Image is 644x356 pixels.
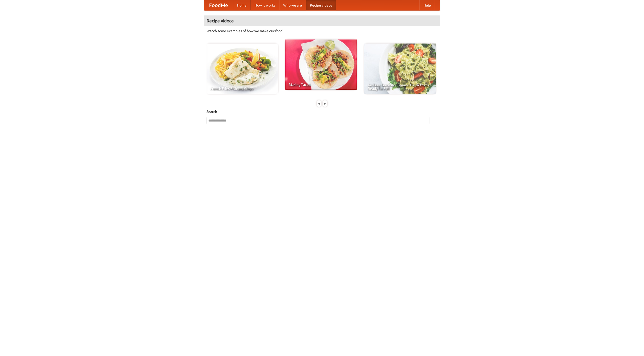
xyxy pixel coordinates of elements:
[233,0,251,10] a: Home
[210,87,274,90] span: French Fries Fish and Chips
[306,0,336,10] a: Recipe videos
[251,0,279,10] a: How it works
[204,0,233,10] a: FoodMe
[317,100,321,107] div: «
[204,16,440,26] h4: Recipe videos
[279,0,306,10] a: Who we are
[207,44,278,94] a: French Fries Fish and Chips
[207,28,437,33] p: Watch some examples of how we make our food!
[364,44,436,94] a: An Easy, Summery Tomato Pasta That's Ready for Fall
[368,83,432,90] span: An Easy, Summery Tomato Pasta That's Ready for Fall
[207,109,437,114] h5: Search
[419,0,435,10] a: Help
[323,100,327,107] div: »
[289,83,353,86] span: Making Tacos
[285,39,357,90] a: Making Tacos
